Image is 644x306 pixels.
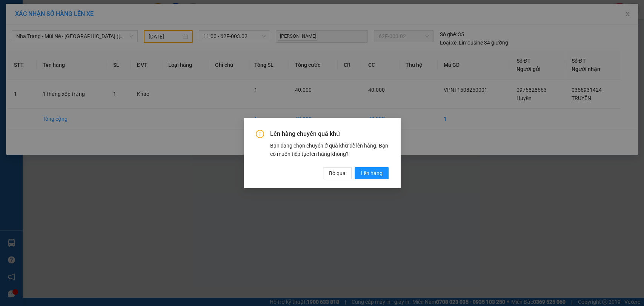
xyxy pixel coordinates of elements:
div: Bạn đang chọn chuyến ở quá khứ để lên hàng. Bạn có muốn tiếp tục lên hàng không? [270,141,389,158]
span: Lên hàng chuyến quá khứ [270,130,389,138]
span: Bỏ qua [329,169,346,177]
li: Nam Hải Limousine [4,4,109,32]
span: info-circle [256,130,264,138]
button: Bỏ qua [323,167,352,179]
span: Lên hàng [361,169,383,177]
button: Lên hàng [355,167,389,179]
li: VP VP [GEOGRAPHIC_DATA] [52,41,100,66]
li: VP VP [PERSON_NAME] Lão [4,41,52,66]
img: logo.jpg [4,4,30,30]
